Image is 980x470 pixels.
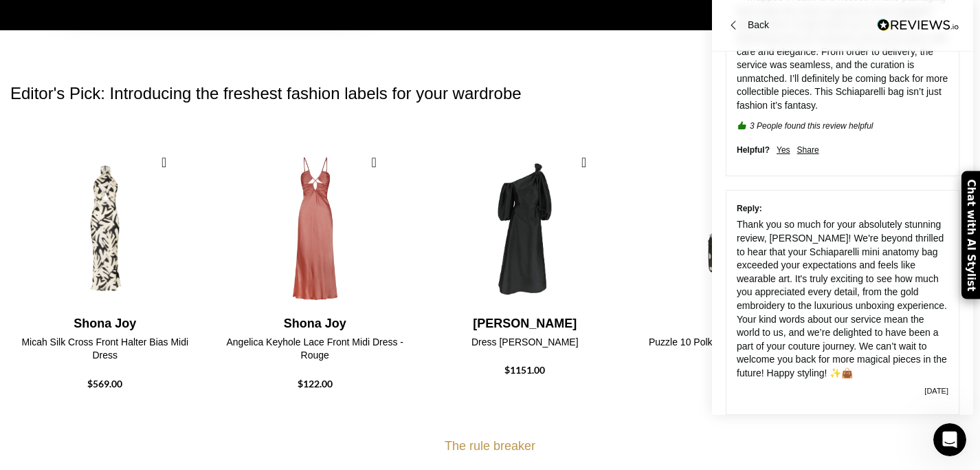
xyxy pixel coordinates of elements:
img: LOEWE-Puzzle-10-Polka-re-edition-bag-in-classic-calfskin-2025-coveti-scaled94747_nobg.png [641,147,830,312]
div: 3 / 4 [430,147,620,378]
div: Share [797,145,819,156]
div: Helpful ? [737,145,770,156]
span: $569.00 [87,378,122,389]
h2: Editor's Pick: Introducing the freshest fashion labels for your wardrobe [10,54,970,133]
a: Quick view [155,154,172,171]
img: REVIEWS.io [877,19,959,32]
a: Quick view [575,154,592,171]
h4: Micah Silk Cross Front Halter Bias Midi Dress [10,336,200,363]
a: Shona Joy Micah Silk Cross Front Halter Bias Midi Dress $569.00 [10,312,200,392]
img: Bernadette-Dress-Maurice-scaled.jpg [430,147,620,312]
div: Yes [777,145,790,156]
div: Back [726,18,769,33]
h4: Puzzle 10 Polka re-edition bag in classic calfskin [641,336,830,363]
h4: Shona Joy [10,315,200,332]
img: Shona-Joy-Micah-Silk-Cross-Front-Halter-Bias-Midi-Dress42780_nobg.png [10,147,200,312]
a: Quick view [366,154,383,171]
div: Reply: [737,203,762,215]
a: [PERSON_NAME] Dress [PERSON_NAME] $1151.00 [430,312,620,378]
p: The rule breaker [10,436,970,456]
a: LOEWE Puzzle 10 Polka re-edition bag in classic calfskin $7170.00 [641,312,830,392]
div: 1 / 4 [10,147,200,392]
em: 3 People found this review helpful [750,120,873,132]
div: Back [748,19,769,32]
h4: Dress [PERSON_NAME] [430,336,620,350]
div: [DATE] [737,386,948,396]
iframe: Intercom live chat [933,423,966,456]
span: $122.00 [298,378,333,389]
h4: Shona Joy [221,315,410,332]
div: 4 / 4 [641,147,830,392]
span: $1151.00 [504,364,545,376]
h4: Angelica Keyhole Lace Front Midi Dress - Rouge [221,336,410,363]
h4: [PERSON_NAME] [430,315,620,332]
a: Shona Joy Angelica Keyhole Lace Front Midi Dress - Rouge $122.00 [221,312,410,392]
div: Thank you so much for your absolutely stunning review, [PERSON_NAME]! We're beyond thrilled to he... [737,218,948,380]
img: Shona-Joy-Angelica-Keyhole-Lace-Front-Midi-Dress-Rouge.jpg [221,147,410,312]
div: 2 / 4 [221,147,410,392]
h4: LOEWE [641,315,830,332]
